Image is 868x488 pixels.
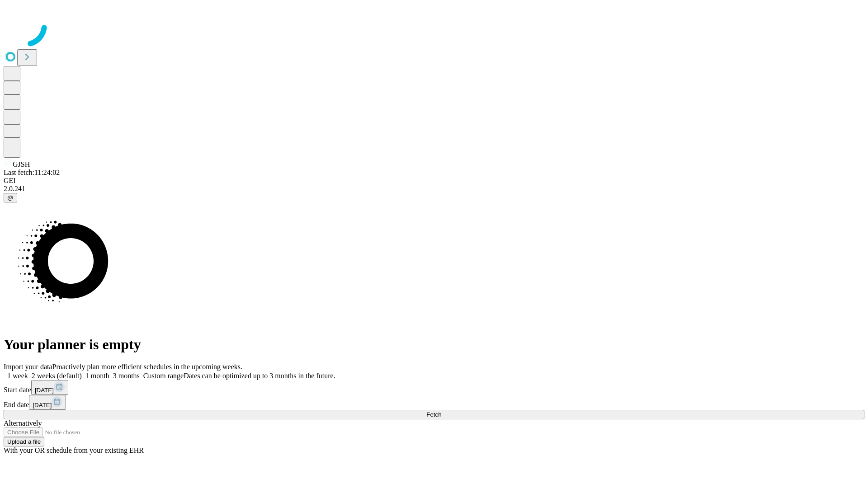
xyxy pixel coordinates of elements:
[31,380,68,395] button: [DATE]
[13,160,30,168] span: GJSH
[4,446,144,454] span: With your OR schedule from your existing EHR
[4,177,864,185] div: GEI
[4,437,44,446] button: Upload a file
[426,411,441,418] span: Fetch
[29,395,66,410] button: [DATE]
[7,194,14,201] span: @
[184,372,335,380] span: Dates can be optimized up to 3 months in the future.
[4,410,864,419] button: Fetch
[4,380,864,395] div: Start date
[113,372,140,380] span: 3 months
[4,185,864,193] div: 2.0.241
[4,336,864,353] h1: Your planner is empty
[35,387,54,394] span: [DATE]
[4,363,52,371] span: Import your data
[4,395,864,410] div: End date
[85,372,109,380] span: 1 month
[143,372,184,380] span: Custom range
[4,419,42,427] span: Alternatively
[52,363,242,371] span: Proactively plan more efficient schedules in the upcoming weeks.
[4,193,17,202] button: @
[32,372,82,380] span: 2 weeks (default)
[7,372,28,380] span: 1 week
[33,402,52,408] span: [DATE]
[4,169,60,176] span: Last fetch: 11:24:02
